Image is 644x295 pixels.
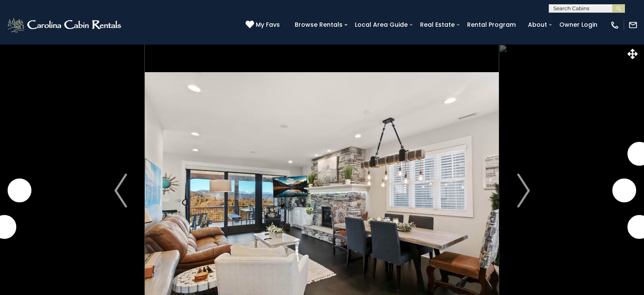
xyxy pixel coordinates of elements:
[610,20,619,30] img: phone-regular-white.png
[416,18,459,31] a: Real Estate
[114,174,127,208] img: arrow
[628,20,638,30] img: mail-regular-white.png
[6,17,124,34] img: White-1-2.png
[524,18,551,31] a: About
[351,18,412,31] a: Local Area Guide
[517,174,530,208] img: arrow
[256,20,280,29] span: My Favs
[555,18,602,31] a: Owner Login
[246,20,282,30] a: My Favs
[463,18,520,31] a: Rental Program
[290,18,347,31] a: Browse Rentals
